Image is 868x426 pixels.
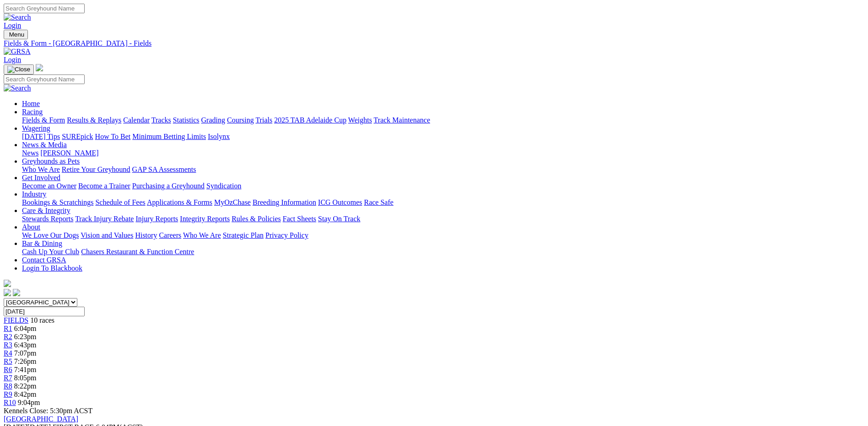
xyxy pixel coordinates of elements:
a: Get Involved [22,174,60,181]
a: About [22,223,40,231]
a: We Love Our Dogs [22,231,79,239]
a: Track Injury Rebate [75,215,134,223]
a: Who We Are [22,165,60,173]
a: ICG Outcomes [318,198,362,206]
div: Wagering [22,133,864,141]
div: Racing [22,116,864,124]
a: Calendar [123,116,150,124]
img: facebook.svg [4,289,11,296]
a: Retire Your Greyhound [62,165,130,173]
span: 8:22pm [14,382,37,390]
div: News & Media [22,149,864,157]
span: R5 [4,357,12,365]
div: About [22,231,864,240]
a: FIELDS [4,316,28,324]
a: Login To Blackbook [22,264,82,272]
a: Fields & Form - [GEOGRAPHIC_DATA] - Fields [4,39,864,48]
a: Home [22,100,40,107]
a: Statistics [173,116,199,124]
span: R6 [4,366,12,373]
a: [GEOGRAPHIC_DATA] [4,415,78,423]
a: R8 [4,382,12,390]
a: [PERSON_NAME] [40,149,98,157]
a: Racing [22,108,43,116]
span: R3 [4,341,12,349]
img: logo-grsa-white.png [4,280,11,287]
a: Fact Sheets [283,215,316,223]
a: Greyhounds as Pets [22,157,80,165]
div: Greyhounds as Pets [22,165,864,174]
span: 6:04pm [14,325,37,332]
input: Search [4,4,85,13]
input: Search [4,75,85,84]
a: Cash Up Your Club [22,248,79,256]
span: 7:41pm [14,366,37,373]
a: Vision and Values [81,231,133,239]
a: Strategic Plan [223,231,264,239]
img: logo-grsa-white.png [36,64,43,71]
a: Syndication [206,182,241,190]
a: GAP SA Assessments [132,165,196,173]
a: Results & Replays [67,116,121,124]
span: 7:26pm [14,357,37,365]
img: Search [4,13,31,21]
a: Rules & Policies [232,215,281,223]
a: Stay On Track [318,215,360,223]
a: Chasers Restaurant & Function Centre [81,248,194,256]
a: Login [4,21,21,29]
a: Privacy Policy [265,231,308,239]
span: R4 [4,349,12,357]
a: Fields & Form [22,116,65,124]
a: R7 [4,374,12,382]
img: Close [7,66,30,73]
a: News & Media [22,141,67,149]
a: Minimum Betting Limits [132,133,206,140]
a: Injury Reports [135,215,178,223]
span: R10 [4,399,16,406]
span: Kennels Close: 5:30pm ACST [4,407,92,415]
button: Toggle navigation [4,30,28,39]
span: 6:43pm [14,341,37,349]
a: History [135,231,157,239]
a: Breeding Information [253,198,316,206]
a: MyOzChase [214,198,251,206]
a: Contact GRSA [22,256,66,264]
span: 10 races [30,316,54,324]
span: 8:05pm [14,374,37,382]
div: Get Involved [22,182,864,190]
a: 2025 TAB Adelaide Cup [274,116,346,124]
a: Who We Are [183,231,221,239]
span: 7:07pm [14,349,37,357]
a: Trials [255,116,272,124]
a: SUREpick [62,133,93,140]
a: R9 [4,390,12,398]
a: Coursing [227,116,254,124]
a: R1 [4,325,12,332]
span: 8:42pm [14,390,37,398]
a: Bookings & Scratchings [22,198,93,206]
a: Applications & Forms [147,198,212,206]
span: R2 [4,333,12,341]
img: GRSA [4,48,31,56]
img: Search [4,84,31,92]
div: Care & Integrity [22,215,864,223]
span: 6:23pm [14,333,37,341]
a: Become a Trainer [78,182,130,190]
a: Login [4,56,21,64]
a: Care & Integrity [22,207,70,214]
a: Careers [159,231,181,239]
a: [DATE] Tips [22,133,60,140]
a: Grading [201,116,225,124]
img: twitter.svg [13,289,20,296]
a: Track Maintenance [374,116,430,124]
a: Purchasing a Greyhound [132,182,205,190]
span: Menu [9,31,24,38]
div: Industry [22,198,864,207]
a: Bar & Dining [22,240,62,247]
